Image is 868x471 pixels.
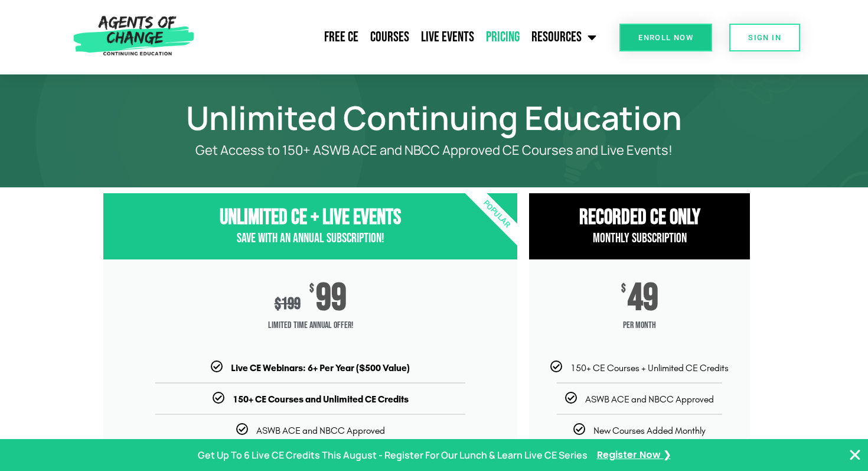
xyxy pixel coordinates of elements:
[97,104,771,131] h1: Unlimited Continuing Education
[103,205,517,230] h3: Unlimited CE + Live Events
[200,22,602,52] nav: Menu
[848,448,862,462] button: Close Banner
[318,22,364,52] a: Free CE
[198,447,588,464] p: Get Up To 6 Live CE Credits This August - Register For Our Lunch & Learn Live CE Series
[145,143,723,158] p: Get Access to 150+ ASWB ACE and NBCC Approved CE Courses and Live Events!
[526,22,602,52] a: Resources
[529,205,750,230] h3: RECORDED CE ONly
[480,22,526,52] a: Pricing
[628,283,658,314] span: 49
[103,314,517,337] span: Limited Time Annual Offer!
[233,394,409,405] b: 150+ CE Courses and Unlimited CE Credits
[593,425,706,436] span: New Courses Added Monthly
[256,425,385,436] span: ASWB ACE and NBCC Approved
[593,230,687,246] span: Monthly Subscription
[638,34,693,41] span: Enroll Now
[748,34,781,41] span: SIGN IN
[364,22,415,52] a: Courses
[275,294,281,314] span: $
[275,294,301,314] div: 199
[529,314,750,337] span: per month
[237,230,384,246] span: Save with an Annual Subscription!
[429,146,565,282] div: Popular
[619,24,712,51] a: Enroll Now
[231,362,410,373] b: Live CE Webinars: 6+ Per Year ($500 Value)
[570,362,729,373] span: 150+ CE Courses + Unlimited CE Credits
[585,394,714,405] span: ASWB ACE and NBCC Approved
[316,283,347,314] span: 99
[729,24,800,51] a: SIGN IN
[415,22,480,52] a: Live Events
[597,447,671,464] a: Register Now ❯
[621,283,626,295] span: $
[309,283,314,295] span: $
